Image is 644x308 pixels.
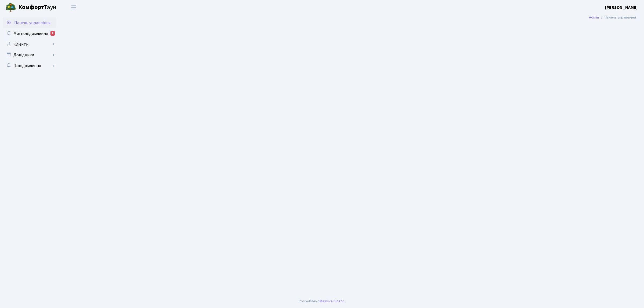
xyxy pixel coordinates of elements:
a: Admin [589,14,599,20]
img: logo.png [5,2,16,13]
a: Повідомлення [3,60,56,71]
a: [PERSON_NAME] [605,4,638,11]
a: Панель управління [3,17,56,28]
li: Панель управління [599,14,636,20]
span: Панель управління [14,20,50,26]
nav: breadcrumb [581,12,644,23]
span: Таун [18,3,56,12]
span: Мої повідомлення [13,31,48,36]
button: Переключити навігацію [67,3,80,12]
div: 8 [50,31,55,36]
a: Клієнти [3,39,56,50]
a: Мої повідомлення8 [3,28,56,39]
a: Довідники [3,50,56,60]
b: Комфорт [18,3,44,12]
a: Massive Kinetic [320,298,345,304]
div: Розроблено . [299,298,345,304]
